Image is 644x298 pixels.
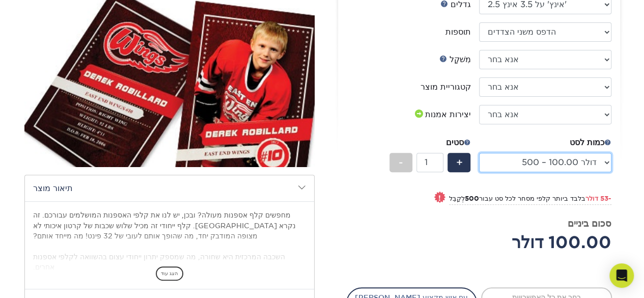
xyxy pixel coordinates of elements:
[465,195,479,202] font: 500
[33,211,296,240] font: מחפשים קלף אספנות מעולה? ובכן, יש לנו את קלפי האספנות המושלמים עבורכם. זה נקרא [GEOGRAPHIC_DATA]....
[568,218,611,229] font: סכום ביניים
[445,27,471,37] font: תוספות
[161,270,178,276] font: הצג עוד
[33,183,73,193] font: תיאור מוצר
[399,156,403,169] font: -
[421,82,471,92] font: קטגוריית מוצר
[456,156,462,169] font: +
[512,232,611,252] font: 100.00 דולר
[564,195,585,202] font: בלבד ב
[609,263,634,288] div: פתח את מסנג'ר האינטרקום
[585,195,611,202] font: -53 דולר
[570,138,604,147] font: כמות לסט
[438,194,441,202] font: !
[450,55,471,64] font: מִשׁקָל
[446,138,464,147] font: סטים
[479,195,564,202] font: יותר קלפי מסחר לכל סט עבור
[425,110,471,119] font: יצירות אמנות
[449,195,465,202] font: לְקַבֵּל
